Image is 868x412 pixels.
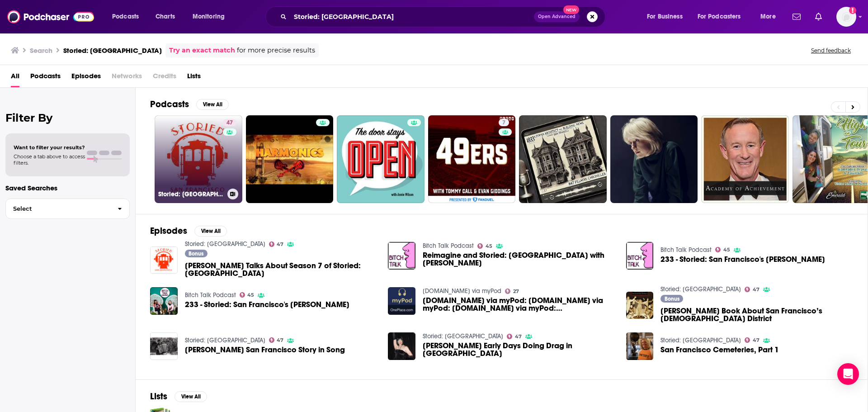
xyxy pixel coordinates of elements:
img: 233 - Storied: San Francisco's Jeff Hunt [626,242,654,270]
span: Lists [187,69,201,87]
a: 45 [477,243,492,249]
span: 7 [502,118,505,128]
span: [PERSON_NAME] San Francisco Story in Song [185,346,345,354]
img: OnePlace.com via myPod: OnePlace.com via myPod: OnePlace.com via myPod: OnePlace.com via myPod: S... [388,287,415,315]
span: 47 [753,338,759,342]
a: Storied: San Francisco [185,240,265,248]
span: 47 [515,335,522,339]
a: ListsView All [150,391,207,402]
img: 233 - Storied: San Francisco's Jeff Hunt [150,287,178,315]
a: Bitch Talk Podcast [660,246,712,254]
a: 233 - Storied: San Francisco's Jeff Hunt [185,301,349,308]
a: Charts [150,9,180,24]
span: Bonus [665,296,679,302]
span: 233 - Storied: San Francisco's [PERSON_NAME] [660,256,825,263]
a: 7 [499,119,509,126]
span: Monitoring [193,10,225,23]
button: View All [194,226,227,237]
span: Open Advanced [538,14,576,19]
a: Podcasts [30,69,61,87]
span: 47 [277,338,283,342]
button: View All [175,391,207,402]
img: Jeff Talks About Season 7 of Storied: San Francisco [150,246,178,274]
div: Open Intercom Messenger [837,363,859,385]
a: Storied: San Francisco [423,332,503,340]
h3: Storied: [GEOGRAPHIC_DATA] [63,46,162,55]
span: 27 [513,289,519,294]
h2: Lists [150,391,167,402]
span: Podcasts [112,10,139,23]
input: Search podcasts, credits, & more... [290,9,534,24]
img: San Francisco Cemeteries, Part 1 [626,332,654,360]
span: Want to filter your results? [14,144,85,151]
a: Show notifications dropdown [811,9,826,24]
a: Storied: San Francisco [660,285,741,293]
button: Open AdvancedNew [534,11,580,22]
img: Brian Belknap's San Francisco Story in Song [150,332,178,360]
span: Credits [153,69,176,87]
a: PodcastsView All [150,99,229,110]
a: San Francisco Cemeteries, Part 1 [660,346,779,354]
button: open menu [692,9,754,24]
a: Bitch Talk Podcast [185,291,236,299]
a: 45 [715,247,730,252]
h2: Episodes [150,225,187,237]
button: open menu [106,9,151,24]
a: Podchaser - Follow, Share and Rate Podcasts [7,8,94,25]
span: 47 [226,118,233,128]
a: 47 [223,119,236,126]
a: Storied: San Francisco [660,336,741,344]
span: Networks [112,69,142,87]
a: All [11,69,19,87]
span: Logged in as jennevievef [836,7,856,27]
span: [PERSON_NAME] Early Days Doing Drag in [GEOGRAPHIC_DATA] [423,342,615,357]
a: 27 [505,289,519,294]
h2: Podcasts [150,99,189,110]
span: for more precise results [237,45,315,56]
button: View All [196,99,229,110]
a: 47 [269,337,284,343]
button: open menu [641,9,694,24]
span: 45 [247,293,254,297]
span: 45 [486,244,492,248]
img: User Profile [836,7,856,27]
a: 45 [240,292,255,298]
span: More [760,10,776,23]
img: Reimagine and Storied: San Francisco with Jeff Hunt [388,242,415,270]
span: 45 [723,248,730,252]
span: [DOMAIN_NAME] via myPod: [DOMAIN_NAME] via myPod: [DOMAIN_NAME] via myPod: [DOMAIN_NAME] via myPo... [423,297,615,312]
a: Storied: San Francisco [185,336,265,344]
a: 7 [428,115,516,203]
a: 47 [269,242,284,247]
span: New [563,5,580,14]
p: Saved Searches [5,184,130,192]
button: Select [5,199,130,219]
a: OnePlace.com via myPod [423,287,501,295]
a: Megan Rohrer’s Book About San Francisco’s Transgender District [660,307,853,322]
a: Brian Belknap's San Francisco Story in Song [185,346,345,354]
svg: Add a profile image [849,7,856,14]
a: OnePlace.com via myPod: OnePlace.com via myPod: OnePlace.com via myPod: OnePlace.com via myPod: S... [423,297,615,312]
a: Billy Priest's Early Days Doing Drag in San Francisco [423,342,615,357]
span: [PERSON_NAME] Talks About Season 7 of Storied: [GEOGRAPHIC_DATA] [185,262,377,277]
span: Select [6,206,110,212]
a: 47 [745,287,759,292]
button: open menu [186,9,236,24]
a: Try an exact match [169,45,235,56]
h2: Filter By [5,111,130,124]
h3: Search [30,46,52,55]
span: Bonus [189,251,203,256]
a: EpisodesView All [150,225,227,237]
span: Charts [156,10,175,23]
a: Bitch Talk Podcast [423,242,474,250]
img: Megan Rohrer’s Book About San Francisco’s Transgender District [626,292,654,319]
a: Show notifications dropdown [789,9,804,24]
div: Search podcasts, credits, & more... [274,6,614,27]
